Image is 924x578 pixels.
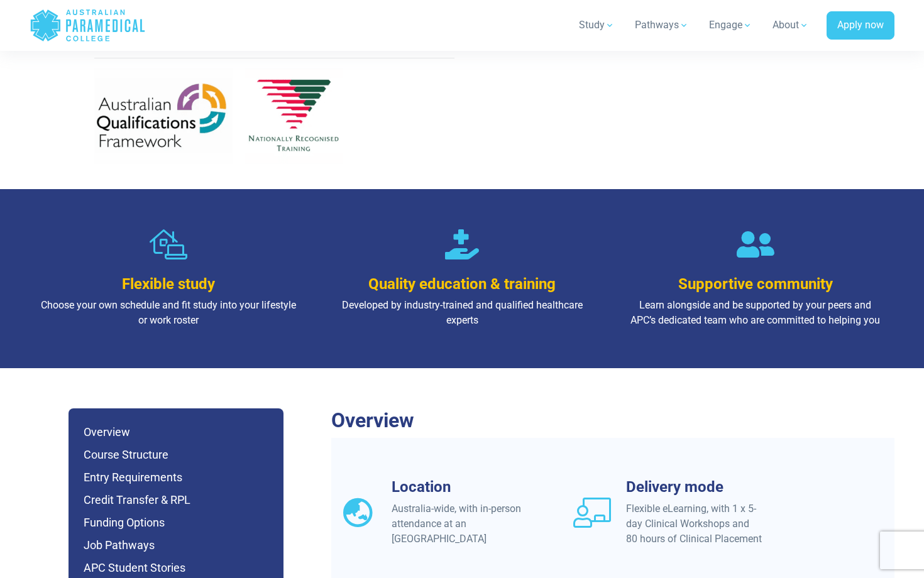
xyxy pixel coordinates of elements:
h6: Entry Requirements [84,469,268,486]
a: Study [571,8,622,43]
a: Apply now [827,11,894,40]
h3: Location [392,478,528,496]
h2: Overview [331,408,894,432]
div: Australia-wide, with in-person attendance at an [GEOGRAPHIC_DATA] [392,501,528,547]
h3: Supportive community [626,275,884,293]
a: Pathways [627,8,696,43]
a: About [765,8,817,43]
a: Australian Paramedical College [30,5,146,46]
p: Developed by industry-trained and qualified healthcare experts [333,298,591,328]
p: Learn alongside and be supported by your peers and APC’s dedicated team who are committed to help... [626,298,884,328]
h6: Overview [84,423,268,441]
a: Engage [701,8,760,43]
h6: Credit Transfer & RPL [84,491,268,509]
h3: Delivery mode [626,478,762,496]
h3: Flexible study [40,275,298,293]
p: Choose your own schedule and fit study into your lifestyle or work roster [40,298,298,328]
div: Flexible eLearning, with 1 x 5-day Clinical Workshops and 80 hours of Clinical Placement [626,501,762,547]
h6: Course Structure [84,446,268,464]
h3: Quality education & training [333,275,591,293]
